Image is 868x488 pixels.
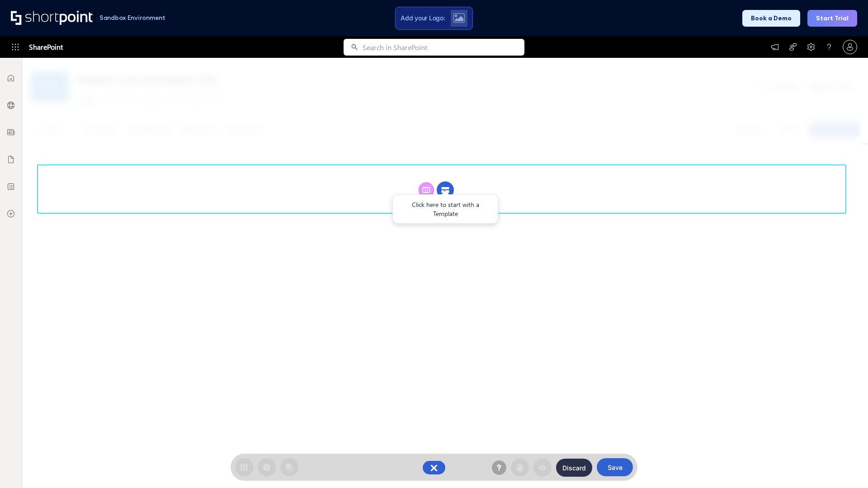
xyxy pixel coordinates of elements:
[597,458,633,476] button: Save
[29,36,63,58] span: SharePoint
[823,445,868,488] iframe: Chat Widget
[401,14,445,22] span: Add your Logo:
[742,10,800,27] button: Book a Demo
[556,459,592,477] button: Discard
[99,15,165,20] h1: Sandbox Environment
[453,13,465,23] img: Upload logo
[807,10,857,27] button: Start Trial
[363,39,524,56] input: Search in SharePoint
